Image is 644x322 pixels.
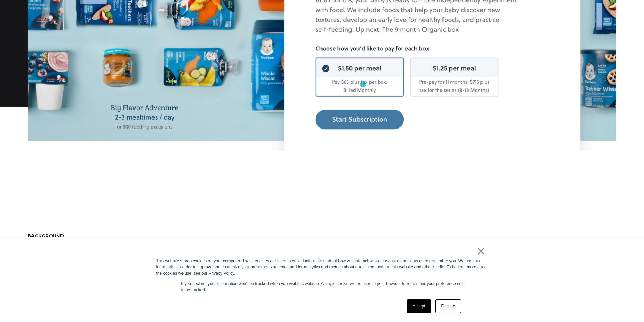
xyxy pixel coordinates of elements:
a: Accept [407,299,431,313]
h2: Background [28,233,616,239]
div: This website stores cookies on your computer. These cookies are used to collect information about... [156,258,488,276]
p: If you decline, your information won’t be tracked when you visit this website. A single cookie wi... [181,281,463,293]
div: Nestlé Gerber is a household name in children’s nutrition. Founded in [DATE] from the desire to n... [28,233,616,316]
a: Decline [435,299,461,313]
a: × [477,248,485,254]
